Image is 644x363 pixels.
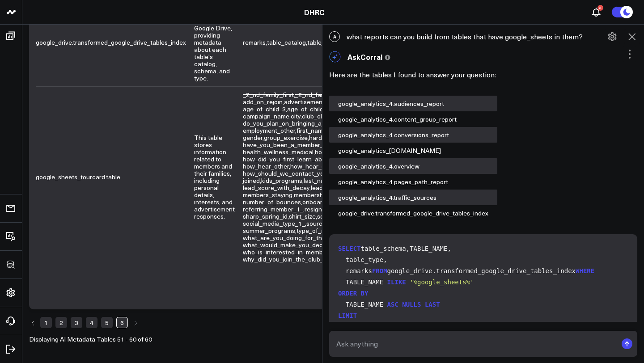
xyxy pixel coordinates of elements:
[243,148,315,156] span: ,
[194,86,243,267] td: This table stores information related to members and their families, including personal details, ...
[101,317,113,328] a: Page 5
[243,190,294,199] span: ,
[334,336,617,352] input: Ask anything
[243,198,301,206] span: number_of_bounces
[338,245,361,252] span: SELECT
[306,219,346,228] span: source_group
[261,176,304,185] span: ,
[347,52,382,62] span: AskCorral
[294,190,369,199] span: ,
[306,219,347,228] span: ,
[305,205,425,213] span: ,
[29,336,152,342] div: Displaying AI Metadata Tables 51 - 60 of 60
[267,38,307,46] span: ,
[243,133,263,142] span: gender
[243,190,292,199] span: members_staying
[243,97,283,106] span: add_on_rejoin
[243,255,323,263] span: why_did_you_join_the_club_
[243,226,297,235] span: ,
[311,183,345,192] span: ,
[284,97,343,106] span: advertisement_other
[243,176,261,185] span: ,
[243,140,381,149] span: have_you_been_a_member_of_a_different_club_
[243,119,344,127] span: do_you_plan_on_bringing_a_friend_
[329,31,340,42] span: A
[264,133,308,142] span: group_exercise
[29,317,152,329] ul: Pagination
[243,162,290,170] span: ,
[243,205,305,213] span: ,
[410,245,447,252] span: TABLE_NAME
[297,126,326,135] span: first_name
[243,155,383,163] span: ,
[243,183,309,192] span: lead_score_with_decay
[410,279,474,286] span: '%google_sheets%'
[317,212,372,220] span: social_media_other
[243,226,295,235] span: summer_programs
[243,105,287,113] span: ,
[36,86,194,267] td: google_sheets_tourcard.table
[40,317,52,328] a: Page 1
[311,183,344,192] span: lead_status
[372,267,387,274] span: FROM
[329,69,637,80] p: Here are the tables I found to answer your question:
[329,174,497,190] div: google_analytics_4.pages_path_report
[295,90,358,99] span: ,
[387,279,406,286] span: ILIKE
[309,133,395,142] span: ,
[322,27,644,46] div: what reports can you build from tables that have google_sheets in them?
[329,158,497,174] div: google_analytics_4.overview
[307,38,342,46] span: ,
[295,90,357,99] span: _2_nd_family_interest
[243,212,289,220] span: ,
[329,111,497,127] div: google_analytics_4.content_group_report
[261,176,302,185] span: kids_programs
[243,148,314,156] span: health_wellness_medical
[243,219,306,228] span: ,
[329,205,497,221] div: google_drive.transformed_google_drive_tables_index
[576,267,594,274] span: WHERE
[307,38,340,46] span: table_name
[302,198,356,206] span: onboarding_status
[597,5,603,11] div: 2
[243,241,364,249] span: what_would_make_you_decide_to_return_
[243,248,363,256] span: who_is_interested_in_membership_today_
[317,212,373,220] span: ,
[302,112,349,120] span: club_cleanliness
[243,198,302,206] span: ,
[243,233,354,242] span: ,
[243,169,332,177] span: ,
[291,112,301,120] span: city
[243,133,264,142] span: ,
[309,133,394,142] span: hard_bounced_email_address
[243,126,297,135] span: ,
[302,198,357,206] span: ,
[290,162,348,170] span: ,
[329,127,497,143] div: google_analytics_4.conversions_report
[297,226,362,235] span: type_of_advertisement
[294,190,368,199] span: membership_staff_service
[315,148,386,156] span: how_could_we_improve_
[346,279,383,286] span: TABLE_NAME
[304,176,333,185] span: last_name
[338,243,632,333] code: table_schema, , table_type, remarks google_drive.transformed_google_drive_tables_index ;
[243,105,286,113] span: age_of_child_3
[291,112,302,120] span: ,
[267,38,306,46] span: table_catalog
[243,212,288,220] span: sharp_spring_id
[71,317,82,328] a: Page 3
[243,112,291,120] span: ,
[305,205,424,213] span: resignation_hold_medical_hold_pick_one_
[290,162,347,170] span: how_hear_other_1_
[243,38,266,46] span: remarks
[304,7,325,17] a: DHRC
[302,112,350,120] span: ,
[243,248,364,256] span: ,
[243,119,346,127] span: ,
[338,312,357,319] span: LIMIT
[243,155,381,163] span: how_did_you_first_learn_about_dedham_health_
[243,90,295,99] span: ,
[304,176,334,185] span: ,
[243,205,303,213] span: referring_member_1_
[402,301,440,308] span: NULLS LAST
